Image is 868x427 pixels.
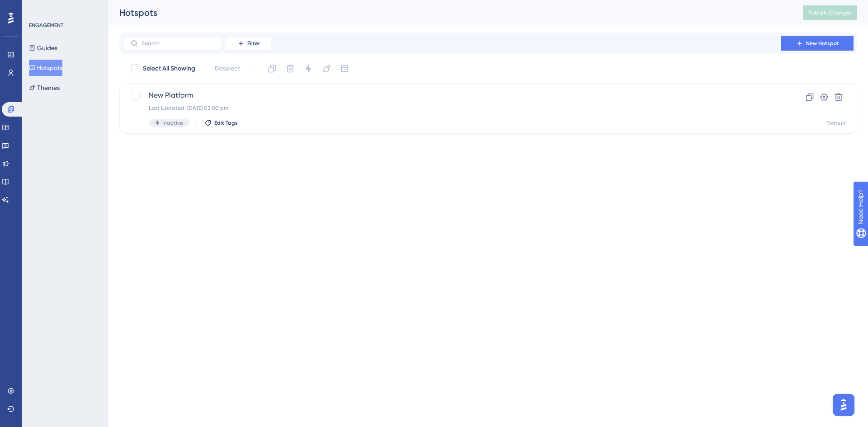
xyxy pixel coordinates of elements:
[803,5,857,20] button: Publish Changes
[149,104,755,112] div: Last Updated: [DATE] 03:00 pm
[830,391,857,418] iframe: UserGuiding AI Assistant Launcher
[806,40,839,47] span: New Hotspot
[207,61,248,77] button: Deselect
[808,9,852,16] span: Publish Changes
[29,40,57,56] button: Guides
[29,22,63,29] div: ENGAGEMENT
[29,80,60,96] button: Themes
[247,40,260,47] span: Filter
[149,90,755,101] span: New Platform
[143,63,195,74] span: Select All Showing
[214,119,238,127] span: Edit Tags
[826,120,846,127] div: Default
[204,119,238,127] button: Edit Tags
[119,6,780,19] div: Hotspots
[29,60,62,76] button: Hotspots
[781,36,854,51] button: New Hotspot
[21,2,57,13] span: Need Help?
[162,119,183,127] span: Inactive
[215,63,240,74] span: Deselect
[226,36,271,51] button: Filter
[142,40,215,47] input: Search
